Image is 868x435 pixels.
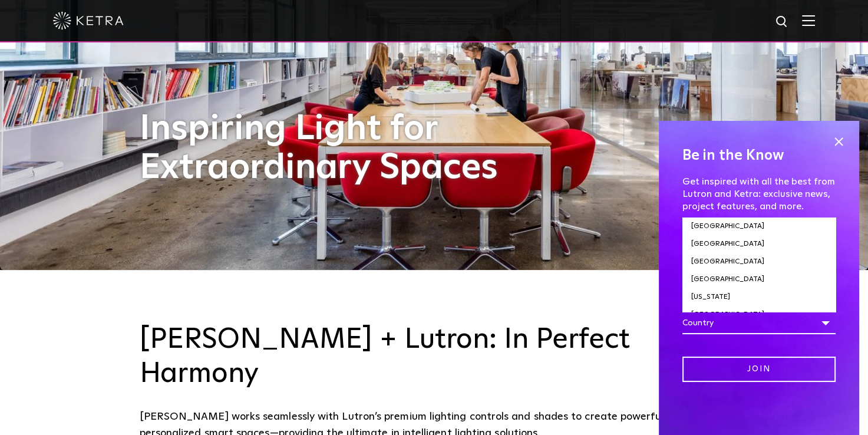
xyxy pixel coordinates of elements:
img: Hamburger%20Nav.svg [802,15,815,26]
p: Get inspired with all the best from Lutron and Ketra: exclusive news, project features, and more. [682,176,836,212]
h4: Be in the Know [682,144,836,167]
li: [GEOGRAPHIC_DATA] [682,271,836,288]
input: Join [682,357,836,382]
li: [GEOGRAPHIC_DATA] [682,306,836,324]
li: [US_STATE] [682,288,836,306]
div: Country [682,312,836,334]
li: [GEOGRAPHIC_DATA] [682,235,836,253]
h1: Inspiring Light for Extraordinary Spaces [140,110,523,187]
h3: [PERSON_NAME] + Lutron: In Perfect Harmony [140,323,729,391]
img: ketra-logo-2019-white [53,12,124,29]
li: [GEOGRAPHIC_DATA] [682,253,836,271]
li: [GEOGRAPHIC_DATA] [682,218,836,235]
img: search icon [775,15,790,29]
